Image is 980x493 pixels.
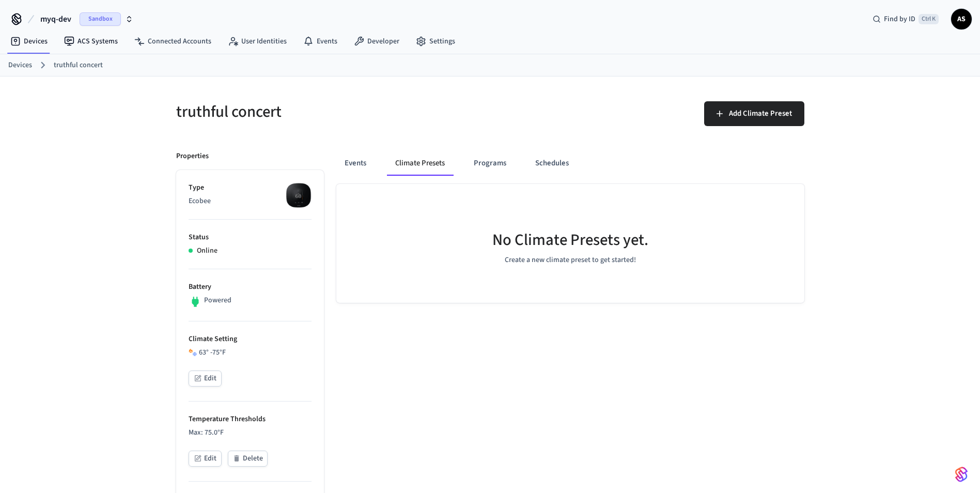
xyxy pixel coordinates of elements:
button: AS [951,9,972,29]
p: Properties [176,151,209,162]
p: Create a new climate preset to get started! [505,255,636,266]
button: Add Climate Preset [704,101,804,126]
button: Climate Presets [387,151,453,176]
span: Sandbox [80,12,121,26]
button: Edit [189,451,222,467]
p: Status [189,232,312,243]
img: ecobee_lite_3 [286,182,312,208]
a: Settings [408,32,463,51]
button: Edit [189,371,222,387]
a: Connected Accounts [126,32,220,51]
a: Devices [8,60,32,71]
img: SeamLogoGradient.69752ec5.svg [955,466,968,483]
h5: truthful concert [176,101,484,122]
span: myq-dev [40,13,71,25]
a: truthful concert [54,60,103,71]
span: Add Climate Preset [729,107,792,120]
button: Schedules [527,151,577,176]
span: Ctrl K [919,14,939,24]
h5: No Climate Presets yet. [492,229,648,251]
button: Events [336,151,375,176]
a: User Identities [220,32,295,51]
p: Type [189,182,312,193]
p: Climate Setting [189,334,312,345]
button: Delete [228,451,268,467]
a: Events [295,32,346,51]
p: Max: 75.0°F [189,427,312,438]
img: Heat Cool [189,348,197,357]
p: Temperature Thresholds [189,414,312,425]
div: Find by IDCtrl K [864,10,947,28]
span: AS [952,10,971,28]
button: Programs [465,151,515,176]
a: ACS Systems [56,32,126,51]
p: Powered [204,295,231,306]
p: Ecobee [189,196,312,207]
p: Battery [189,282,312,292]
a: Devices [2,32,56,51]
div: 63 ° - 75 °F [189,347,312,358]
a: Developer [346,32,408,51]
span: Find by ID [884,14,915,24]
p: Online [197,245,217,256]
